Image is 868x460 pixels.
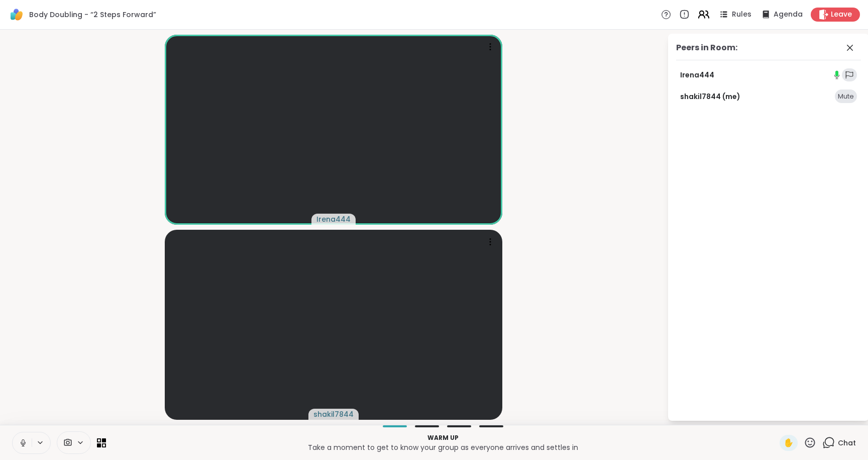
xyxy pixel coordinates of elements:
[29,10,156,20] span: Body Doubling - “2 Steps Forward”
[680,91,740,102] a: shakil7844 (me)
[774,10,803,20] span: Agenda
[112,433,774,442] p: Warm up
[835,89,857,104] div: Mute
[676,42,737,54] div: Peers in Room:
[831,10,852,20] span: Leave
[784,437,794,449] span: ✋
[112,442,774,452] p: Take a moment to get to know your group as everyone arrives and settles in
[732,10,751,20] span: Rules
[8,6,25,23] img: ShareWell Logomark
[680,70,714,80] a: Irena444
[838,438,856,448] span: Chat
[316,214,351,224] span: Irena444
[313,409,354,419] span: shakil7844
